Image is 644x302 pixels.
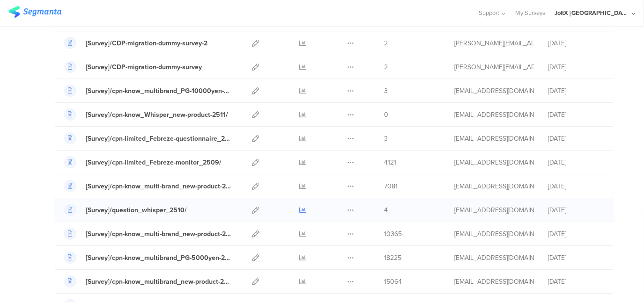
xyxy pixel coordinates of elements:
[454,205,534,215] div: kumai.ik@pg.com
[384,158,396,167] span: 4121
[64,204,187,216] a: [Survey]/question_whisper_2510/
[548,158,604,167] div: [DATE]
[548,205,604,215] div: [DATE]
[454,134,534,144] div: kumai.ik@pg.com
[86,86,231,96] div: [Survey]/cpn-know_multibrand_PG-10000yen-2510/
[454,181,534,191] div: kumai.ik@pg.com
[8,6,61,18] img: segmanta logo
[454,110,534,120] div: kumai.ik@pg.com
[454,86,534,96] div: kumai.ik@pg.com
[548,134,604,144] div: [DATE]
[454,158,534,167] div: kumai.ik@pg.com
[86,158,222,167] div: [Survey]/cpn-limited_Febreze-monitor_2509/
[548,38,604,48] div: [DATE]
[384,253,401,263] span: 18225
[454,62,534,72] div: praharaj.sp.1@pg.com
[64,180,231,192] a: [Survey]/cpn-know_multi-brand_new-product-2509/
[64,37,207,49] a: [Survey]/CDP-migration-dummy-survey-2
[555,8,629,17] div: JoltX [GEOGRAPHIC_DATA]
[454,38,534,48] div: praharaj.sp.1@pg.com
[454,229,534,239] div: kumai.ik@pg.com
[384,277,402,287] span: 15064
[86,253,231,263] div: [Survey]/cpn-know_multibrand_PG-5000yen-2507/
[384,62,388,72] span: 2
[86,181,231,191] div: [Survey]/cpn-know_multi-brand_new-product-2509/
[64,61,202,73] a: [Survey]/CDP-migration-dummy-survey
[64,228,231,240] a: [Survey]/cpn-know_multi-brand_new-product-2508/
[64,85,231,97] a: [Survey]/cpn-know_multibrand_PG-10000yen-2510/
[64,156,222,168] a: [Survey]/cpn-limited_Febreze-monitor_2509/
[86,229,231,239] div: [Survey]/cpn-know_multi-brand_new-product-2508/
[384,205,388,215] span: 4
[548,110,604,120] div: [DATE]
[384,38,388,48] span: 2
[86,62,202,72] div: [Survey]/CDP-migration-dummy-survey
[548,229,604,239] div: [DATE]
[548,181,604,191] div: [DATE]
[384,86,388,96] span: 3
[64,275,231,288] a: [Survey]/cpn-know_multibrand_new-product-2506/
[384,134,388,144] span: 3
[86,277,231,287] div: [Survey]/cpn-know_multibrand_new-product-2506/
[384,229,402,239] span: 10365
[86,205,187,215] div: [Survey]/question_whisper_2510/
[64,252,231,264] a: [Survey]/cpn-know_multibrand_PG-5000yen-2507/
[548,86,604,96] div: [DATE]
[454,253,534,263] div: kumai.ik@pg.com
[454,277,534,287] div: kumai.ik@pg.com
[479,8,500,17] span: Support
[384,181,398,191] span: 7081
[384,110,388,120] span: 0
[64,132,231,144] a: [Survey]/cpn-limited_Febreze-questionnaire_2509/
[86,134,231,144] div: [Survey]/cpn-limited_Febreze-questionnaire_2509/
[86,38,207,48] div: [Survey]/CDP-migration-dummy-survey-2
[548,253,604,263] div: [DATE]
[548,62,604,72] div: [DATE]
[548,277,604,287] div: [DATE]
[86,110,228,120] div: [Survey]/cpn-know_Whisper_new-product-2511/
[64,108,228,121] a: [Survey]/cpn-know_Whisper_new-product-2511/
